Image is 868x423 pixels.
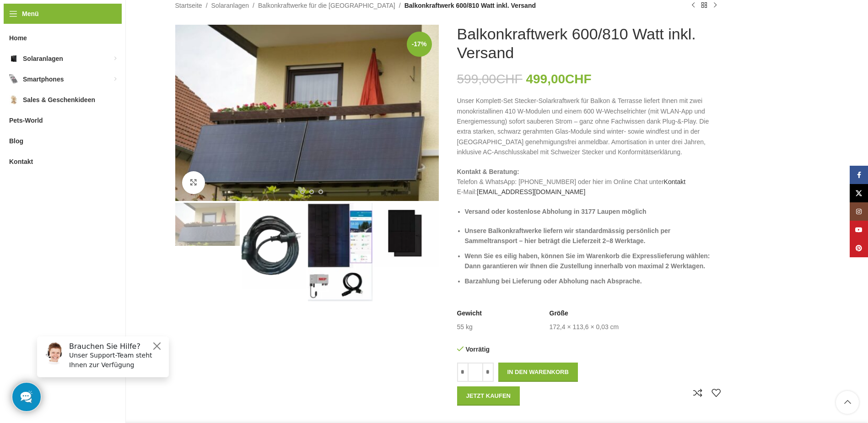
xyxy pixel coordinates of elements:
a: Balkonkraftwerke für die [GEOGRAPHIC_DATA] [258,0,395,11]
a: YouTube Social Link [850,221,868,239]
img: Smartphones [9,75,18,84]
p: Unser Support-Team steht Ihnen zur Verfügung [39,22,134,41]
img: Depositphotos_656444442_XL_1b842920-3263-4f5a-b60d-6050c1b3f154 [175,25,439,201]
a: Instagram Social Link [850,202,868,221]
span: CHF [496,72,523,86]
button: Close [122,11,133,22]
div: 1 / 4 [174,203,241,246]
a: Scroll to top button [836,391,859,414]
img: Solaranlagen [9,54,18,63]
li: Go to slide 3 [309,190,314,194]
span: Home [9,30,27,46]
span: Kontakt [9,153,33,170]
img: Balkonkraftwerk 600/810 Watt inkl. Versand [175,203,240,246]
span: Sales & Geschenkideen [23,92,95,108]
strong: Barzahlung bei Lieferung oder Abholung nach Absprache. [465,277,642,285]
a: Pinterest Social Link [850,239,868,257]
img: Sales & Geschenkideen [9,95,18,104]
span: -17% [407,32,432,57]
img: Customer service [13,13,36,36]
bdi: 599,00 [457,72,523,86]
a: Facebook Social Link [850,166,868,184]
strong: Wenn Sie es eilig haben, können Sie im Warenkorb die Expresslieferung wählen: Dann garantieren wi... [465,252,710,270]
span: CHF [565,72,592,86]
bdi: 499,00 [526,72,591,86]
td: 172,4 × 113,6 × 0,03 cm [550,323,619,332]
a: Solaranlagen [211,0,249,11]
span: Menü [22,9,39,19]
nav: Breadcrumb [175,0,536,11]
a: Startseite [175,0,202,11]
img: Balkonkraftwerk 600/810 Watt inkl. Versand – Bild 2 [242,203,306,289]
span: Blog [9,133,23,149]
img: Balkonkraftwerk 600/810 Watt inkl. Versand – Bild 3 [308,203,372,301]
li: Go to slide 4 [318,190,323,194]
td: 55 kg [457,323,473,332]
span: Solaranlagen [23,50,63,67]
strong: Unsere Balkonkraftwerke liefern wir standardmässig persönlich per Sammeltransport – hier beträgt ... [465,227,671,244]
h6: Brauchen Sie Hilfe? [39,13,134,22]
div: 2 / 4 [241,203,307,289]
a: [EMAIL_ADDRESS][DOMAIN_NAME] [477,188,585,195]
p: Unser Komplett-Set Stecker-Solarkraftwerk für Balkon & Terrasse liefert Ihnen mit zwei monokrista... [457,96,721,157]
span: Pets-World [9,112,43,129]
strong: Versand oder kostenlose Abholung in 3177 Laupen möglich [465,208,647,215]
div: 3 / 4 [307,203,373,301]
span: Gewicht [457,309,482,318]
span: Smartphones [23,71,64,87]
p: Vorrätig [457,345,584,353]
button: In den Warenkorb [498,363,578,382]
input: Produktmenge [469,363,482,382]
span: Größe [550,309,568,318]
img: Balkonkraftwerk 600/810 Watt inkl. Versand – Bild 4 [374,203,439,267]
table: Produktdetails [457,309,721,331]
span: Balkonkraftwerk 600/810 Watt inkl. Versand [404,0,536,11]
h1: Balkonkraftwerk 600/810 Watt inkl. Versand [457,25,721,62]
a: X Social Link [850,184,868,202]
a: Kontakt [664,178,685,185]
strong: Kontakt & Beratung: [457,168,519,175]
li: Go to slide 2 [300,190,305,194]
li: Go to slide 1 [291,190,296,194]
div: 1 / 4 [174,25,440,201]
div: 4 / 4 [373,203,440,267]
button: Jetzt kaufen [457,386,520,406]
p: Telefon & WhatsApp: [PHONE_NUMBER] oder hier im Online Chat unter E-Mail: [457,167,721,197]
